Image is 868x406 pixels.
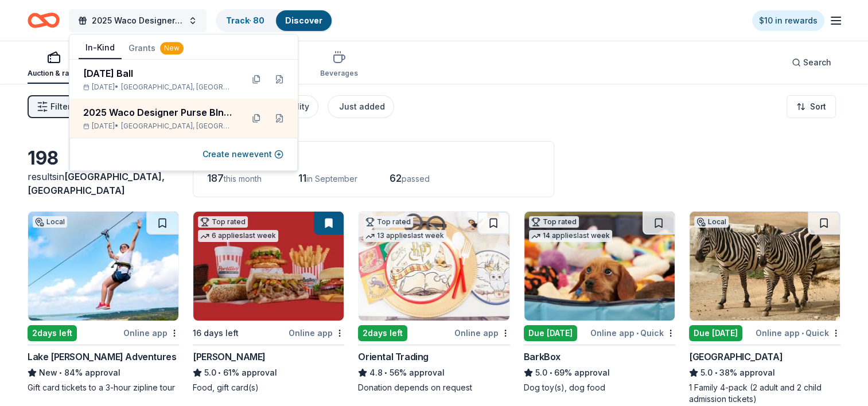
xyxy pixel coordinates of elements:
[320,69,358,78] div: Beverages
[700,366,713,380] span: 5.0
[28,147,179,170] div: 198
[810,100,826,114] span: Sort
[28,211,179,393] a: Image for Lake Travis Zipline AdventuresLocal2days leftOnline appLake [PERSON_NAME] AdventuresNew...
[207,172,224,184] span: 187
[803,56,831,69] span: Search
[524,382,675,393] div: Dog toy(s), dog food
[28,7,60,34] a: Home
[524,325,577,341] div: Due [DATE]
[385,368,388,377] span: •
[524,350,560,364] div: BarkBox
[529,216,579,228] div: Top rated
[358,350,429,364] div: Oriental Trading
[216,9,333,32] button: Track· 80Discover
[689,350,783,364] div: [GEOGRAPHIC_DATA]
[28,95,80,118] button: Filter2
[39,366,57,380] span: New
[358,366,509,380] div: 56% approval
[59,368,62,377] span: •
[714,368,717,377] span: •
[83,67,233,80] div: [DATE] Ball
[122,38,190,58] button: Grants
[193,326,239,340] div: 16 days left
[123,326,179,340] div: Online app
[121,122,233,131] span: [GEOGRAPHIC_DATA], [GEOGRAPHIC_DATA]
[83,122,233,131] div: [DATE] •
[752,10,824,31] a: $10 in rewards
[193,366,344,380] div: 61% approval
[28,170,179,197] div: results
[193,211,344,393] a: Image for Portillo'sTop rated6 applieslast week16 days leftOnline app[PERSON_NAME]5.0•61% approva...
[226,15,264,25] a: Track· 80
[160,42,184,54] div: New
[83,106,233,119] div: 2025 Waco Designer Purse BIngo
[787,95,836,118] button: Sort
[549,368,552,377] span: •
[339,100,385,114] div: Just added
[28,46,80,84] button: Auction & raffle
[193,212,344,321] img: Image for Portillo's
[529,230,612,242] div: 14 applies last week
[590,326,675,340] div: Online app Quick
[50,100,71,114] span: Filter
[363,216,413,228] div: Top rated
[224,174,262,184] span: this month
[69,9,207,32] button: 2025 Waco Designer Purse BIngo
[689,211,840,405] a: Image for San Antonio ZooLocalDue [DATE]Online app•Quick[GEOGRAPHIC_DATA]5.0•38% approval1 Family...
[193,382,344,393] div: Food, gift card(s)
[756,326,840,340] div: Online app Quick
[636,329,639,338] span: •
[689,325,742,341] div: Due [DATE]
[121,83,233,92] span: [GEOGRAPHIC_DATA], [GEOGRAPHIC_DATA]
[289,326,344,340] div: Online app
[694,216,729,228] div: Local
[358,325,407,341] div: 2 days left
[28,366,179,380] div: 84% approval
[524,211,675,393] a: Image for BarkBoxTop rated14 applieslast weekDue [DATE]Online app•QuickBarkBox5.0•69% approvalDog...
[306,174,357,184] span: in September
[204,366,216,380] span: 5.0
[28,350,176,364] div: Lake [PERSON_NAME] Adventures
[33,216,67,228] div: Local
[358,382,509,393] div: Donation depends on request
[79,37,122,59] button: In-Kind
[207,151,540,165] div: Application deadlines
[801,329,804,338] span: •
[193,350,266,364] div: [PERSON_NAME]
[535,366,547,380] span: 5.0
[363,230,446,242] div: 13 applies last week
[524,212,675,321] img: Image for BarkBox
[28,69,80,78] div: Auction & raffle
[92,14,184,28] span: 2025 Waco Designer Purse BIngo
[203,147,283,161] button: Create newevent
[524,366,675,380] div: 69% approval
[298,172,306,184] span: 11
[690,212,840,321] img: Image for San Antonio Zoo
[320,46,358,84] button: Beverages
[402,174,430,184] span: passed
[219,368,221,377] span: •
[198,230,278,242] div: 6 applies last week
[454,326,510,340] div: Online app
[689,382,840,405] div: 1 Family 4-pack (2 adult and 2 child admission tickets)
[83,83,233,92] div: [DATE] •
[689,366,840,380] div: 38% approval
[390,172,402,184] span: 62
[28,212,178,321] img: Image for Lake Travis Zipline Adventures
[358,211,509,393] a: Image for Oriental TradingTop rated13 applieslast week2days leftOnline appOriental Trading4.8•56%...
[28,325,77,341] div: 2 days left
[369,366,383,380] span: 4.8
[28,382,179,393] div: Gift card tickets to a 3-hour zipline tour
[359,212,509,321] img: Image for Oriental Trading
[783,51,840,74] button: Search
[328,95,394,118] button: Just added
[198,216,248,228] div: Top rated
[285,15,322,25] a: Discover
